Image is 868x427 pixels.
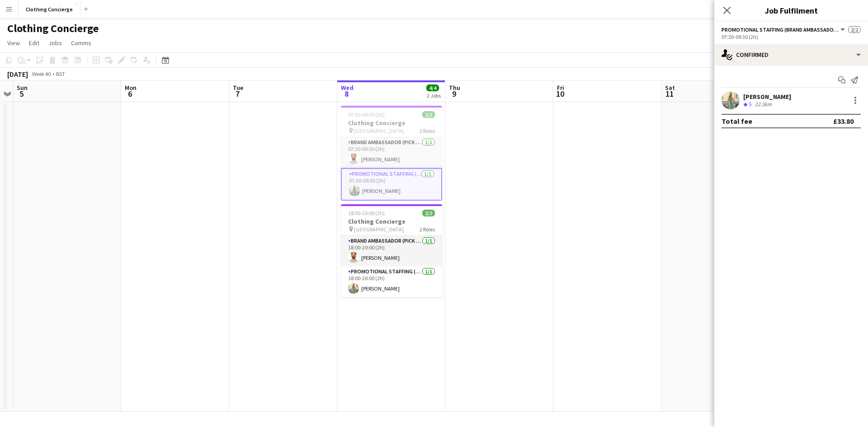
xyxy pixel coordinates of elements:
span: 8 [340,89,354,99]
a: Edit [25,37,43,49]
span: Tue [233,84,243,92]
app-card-role: Brand Ambassador (Pick up)1/118:00-20:00 (2h)[PERSON_NAME] [341,236,442,267]
app-job-card: 07:30-09:30 (2h)2/2Clothing Concierge [GEOGRAPHIC_DATA]2 RolesBrand Ambassador (Pick up)1/107:30-... [341,106,442,201]
a: Comms [67,37,95,49]
span: 5 [15,89,28,99]
div: 22.3km [753,101,774,108]
span: 4/4 [426,84,439,91]
h3: Clothing Concierge [341,119,442,127]
span: 2/2 [422,210,435,216]
span: 2 Roles [420,127,435,134]
h3: Job Fulfilment [714,5,868,16]
div: BST [56,70,65,77]
span: 2/2 [848,26,861,33]
app-card-role: Promotional Staffing (Brand Ambassadors)1/107:30-09:30 (2h)[PERSON_NAME] [341,168,442,201]
div: 2 Jobs [427,92,441,99]
a: View [4,37,24,49]
span: 6 [123,89,137,99]
div: [PERSON_NAME] [743,93,791,101]
span: [GEOGRAPHIC_DATA] [354,127,404,134]
div: [DATE] [7,70,28,79]
span: Edit [29,39,39,47]
div: Confirmed [714,44,868,66]
span: 11 [664,89,675,99]
span: Week 40 [30,70,52,77]
span: Fri [557,84,564,92]
span: 2/2 [422,111,435,118]
app-card-role: Brand Ambassador (Pick up)1/107:30-09:30 (2h)[PERSON_NAME] [341,137,442,168]
span: 10 [556,89,564,99]
span: 18:00-20:00 (2h) [348,210,385,216]
span: 9 [448,89,460,99]
span: Jobs [48,39,62,47]
span: Comms [71,39,91,47]
span: 07:30-09:30 (2h) [348,111,385,118]
span: Sun [17,84,28,92]
h3: Clothing Concierge [341,217,442,225]
span: Sat [665,84,675,92]
span: Wed [341,84,354,92]
span: [GEOGRAPHIC_DATA] [354,226,404,233]
span: View [7,39,20,47]
app-card-role: Promotional Staffing (Brand Ambassadors)1/118:00-20:00 (2h)[PERSON_NAME] [341,267,442,297]
h1: Clothing Concierge [7,22,99,35]
span: Mon [125,84,137,92]
span: Thu [449,84,460,92]
span: Promotional Staffing (Brand Ambassadors) [722,26,839,33]
div: Total fee [722,117,752,126]
button: Promotional Staffing (Brand Ambassadors) [722,26,846,33]
div: £33.80 [833,117,854,126]
span: 7 [231,89,243,99]
a: Jobs [45,37,66,49]
button: Clothing Concierge [19,0,80,18]
span: 5 [749,101,751,108]
app-job-card: 18:00-20:00 (2h)2/2Clothing Concierge [GEOGRAPHIC_DATA]2 RolesBrand Ambassador (Pick up)1/118:00-... [341,204,442,297]
div: 07:30-09:30 (2h) [722,33,861,40]
span: 2 Roles [420,226,435,233]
